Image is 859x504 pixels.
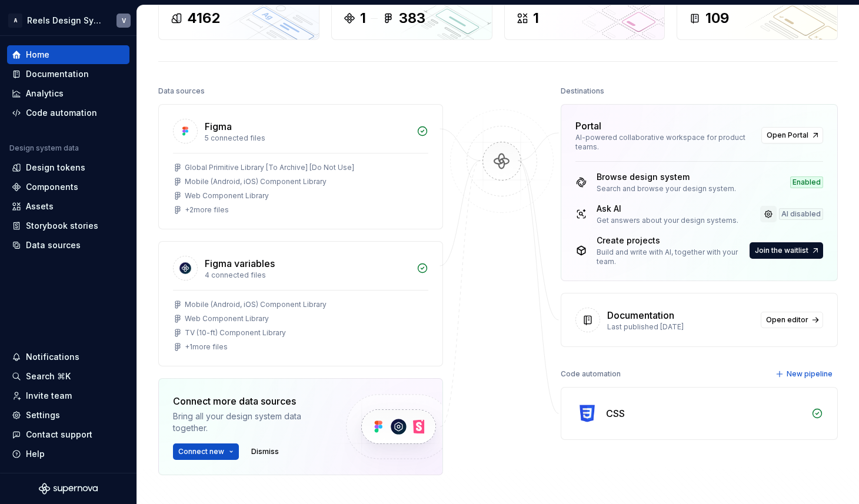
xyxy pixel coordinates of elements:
div: Help [26,448,45,460]
button: AReels Design SystemV [2,8,134,33]
button: Contact support [7,425,129,444]
span: Dismiss [251,447,279,456]
a: Figma5 connected filesGlobal Primitive Library [To Archive] [Do Not Use]Mobile (Android, iOS) Com... [158,104,443,229]
div: Design tokens [26,162,85,173]
div: Mobile (Android, iOS) Component Library [185,177,327,186]
button: Notifications [7,348,129,366]
div: Invite team [26,390,72,402]
a: Open Portal [761,127,823,143]
button: Dismiss [246,443,284,460]
a: Settings [7,406,129,425]
a: Open editor [761,312,823,328]
div: Portal [575,119,601,133]
div: Code automation [26,107,97,119]
span: Join the waitlist [755,246,808,255]
div: 109 [705,9,729,28]
a: Home [7,45,129,64]
div: Analytics [26,88,64,99]
div: TV (10-ft) Component Library [185,328,286,338]
a: Storybook stories [7,216,129,235]
div: Web Component Library [185,191,269,201]
div: 4 connected files [205,271,409,280]
span: Connect new [178,447,224,456]
div: Enabled [790,176,823,188]
div: Design system data [9,143,79,153]
div: + 2 more files [185,205,229,215]
a: Invite team [7,386,129,405]
a: Components [7,178,129,196]
div: 4162 [187,9,220,28]
button: Connect new [173,443,239,460]
div: Figma variables [205,256,275,271]
div: CSS [606,406,625,420]
a: Analytics [7,84,129,103]
div: Build and write with AI, together with your team. [597,248,747,266]
div: Reels Design System [27,15,102,26]
div: 1 [533,9,539,28]
div: Web Component Library [185,314,269,323]
div: Settings [26,409,60,421]
div: Assets [26,201,54,212]
a: Design tokens [7,158,129,177]
div: Figma [205,119,232,133]
div: Data sources [158,83,205,99]
div: Data sources [26,239,81,251]
div: Destinations [561,83,604,99]
div: Browse design system [597,171,736,183]
button: Help [7,445,129,463]
div: Connect more data sources [173,394,326,408]
div: Mobile (Android, iOS) Component Library [185,300,327,309]
span: Open Portal [767,131,808,140]
div: 1 [360,9,366,28]
div: 383 [399,9,425,28]
div: + 1 more files [185,342,228,352]
a: Assets [7,197,129,216]
div: Ask AI [597,203,738,215]
div: Code automation [561,366,621,382]
div: Global Primitive Library [To Archive] [Do Not Use] [185,163,354,172]
span: New pipeline [787,369,833,379]
svg: Supernova Logo [39,483,98,495]
div: Home [26,49,49,61]
a: Data sources [7,236,129,255]
div: Bring all your design system data together. [173,410,326,434]
div: Contact support [26,429,92,440]
div: AI-powered collaborative workspace for product teams. [575,133,754,152]
button: New pipeline [772,366,838,382]
div: Notifications [26,351,79,363]
div: Search and browse your design system. [597,184,736,193]
div: Last published [DATE] [607,322,754,332]
div: Get answers about your design systems. [597,216,738,225]
span: Open editor [766,315,808,325]
div: Components [26,181,78,193]
div: Storybook stories [26,220,98,232]
a: Code automation [7,104,129,122]
a: Figma variables4 connected filesMobile (Android, iOS) Component LibraryWeb Component LibraryTV (1... [158,241,443,366]
div: Documentation [26,68,89,80]
div: V [122,16,126,25]
div: AI disabled [779,208,823,220]
a: Documentation [7,65,129,84]
button: Join the waitlist [750,242,823,259]
div: Create projects [597,235,747,246]
div: Documentation [607,308,674,322]
div: Search ⌘K [26,371,71,382]
div: A [8,14,22,28]
button: Search ⌘K [7,367,129,386]
div: 5 connected files [205,133,409,143]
